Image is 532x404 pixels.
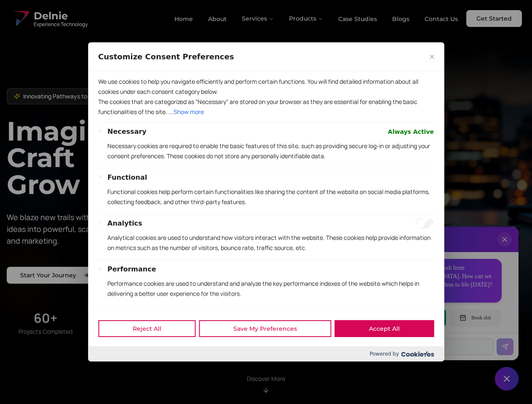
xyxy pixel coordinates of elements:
[107,173,147,183] button: Functional
[98,97,434,117] p: The cookies that are categorized as "Necessary" are stored on your browser as they are essential ...
[107,233,434,253] p: Analytical cookies are used to understand how visitors interact with the website. These cookies h...
[174,107,204,117] button: Show more
[430,55,434,59] img: Close
[98,320,195,337] button: Reject All
[107,187,434,207] p: Functional cookies help perform certain functionalities like sharing the content of the website o...
[388,127,434,137] span: Always Active
[107,264,156,274] button: Performance
[107,279,434,299] p: Performance cookies are used to understand and analyze the key performance indexes of the website...
[107,141,434,161] p: Necessary cookies are required to enable the basic features of this site, such as providing secur...
[199,320,331,337] button: Save My Preferences
[88,346,444,361] div: Powered by
[107,218,142,229] button: Analytics
[401,351,434,357] img: Cookieyes logo
[415,218,434,229] input: Enable Analytics
[98,77,434,97] p: We use cookies to help you navigate efficiently and perform certain functions. You will find deta...
[107,127,147,137] button: Necessary
[98,52,234,62] span: Customize Consent Preferences
[334,320,434,337] button: Accept All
